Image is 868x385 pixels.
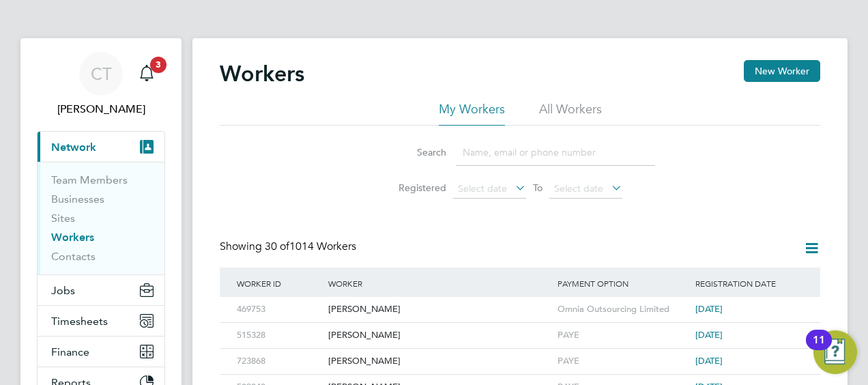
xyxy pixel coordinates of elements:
[233,268,325,299] div: Worker ID
[233,348,807,360] a: 723868[PERSON_NAME]PAYE[DATE]
[265,240,356,253] span: 1014 Workers
[150,57,167,73] span: 3
[51,212,75,225] a: Sites
[38,162,164,274] div: Network
[695,355,723,367] span: [DATE]
[456,139,655,166] input: Name, email or phone number
[385,146,446,158] label: Search
[37,52,165,117] a: CT[PERSON_NAME]
[554,349,692,374] div: PAYE
[325,323,554,348] div: [PERSON_NAME]
[554,297,692,322] div: Omnia Outsourcing Limited
[233,296,807,308] a: 469753[PERSON_NAME]Omnia Outsourcing Limited[DATE]
[51,231,94,244] a: Workers
[220,240,359,254] div: Showing
[265,240,289,253] span: 30 of
[692,268,807,299] div: Registration Date
[554,323,692,348] div: PAYE
[51,141,96,154] span: Network
[51,173,128,186] a: Team Members
[233,349,325,374] div: 723868
[744,60,820,82] button: New Worker
[529,179,547,197] span: To
[458,182,507,195] span: Select date
[38,132,164,162] button: Network
[813,330,857,374] button: Open Resource Center, 11 new notifications
[325,297,554,322] div: [PERSON_NAME]
[133,52,160,96] a: 3
[554,182,603,195] span: Select date
[51,315,108,328] span: Timesheets
[91,65,112,83] span: CT
[233,323,325,348] div: 515328
[325,268,554,299] div: Worker
[38,337,164,367] button: Finance
[554,268,692,299] div: Payment Option
[38,306,164,336] button: Timesheets
[233,322,807,334] a: 515328[PERSON_NAME]PAYE[DATE]
[37,101,165,117] span: Chloe Taquin
[233,297,325,322] div: 469753
[439,101,505,126] li: My Workers
[38,275,164,305] button: Jobs
[325,349,554,374] div: [PERSON_NAME]
[695,329,723,341] span: [DATE]
[51,345,89,358] span: Finance
[51,192,104,205] a: Businesses
[695,303,723,315] span: [DATE]
[51,250,96,263] a: Contacts
[220,60,304,87] h2: Workers
[813,340,825,358] div: 11
[539,101,602,126] li: All Workers
[385,182,446,194] label: Registered
[51,284,75,297] span: Jobs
